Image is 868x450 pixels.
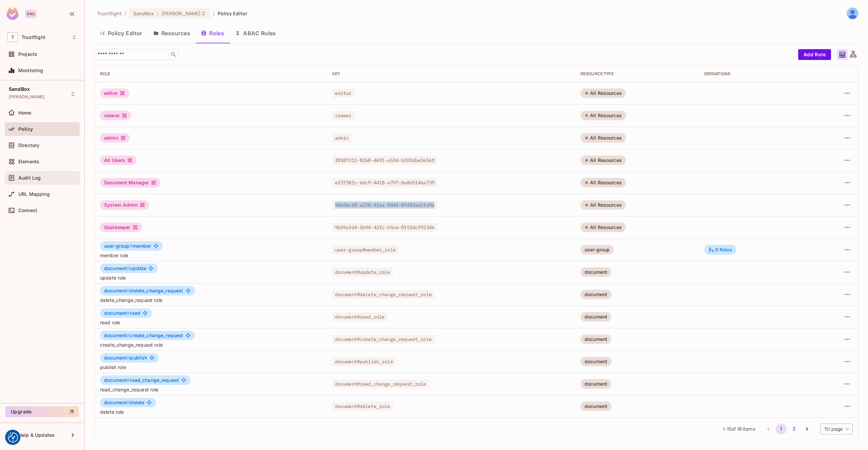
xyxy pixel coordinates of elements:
[104,400,130,405] span: document
[127,377,130,383] span: #
[580,111,626,120] div: All Resources
[230,25,281,42] button: ABAC Rules
[332,268,393,277] span: document#update_role
[196,25,230,42] button: Roles
[332,134,352,142] span: admin
[124,10,126,17] li: /
[723,425,755,433] span: 1 - 15 of 18 items
[104,400,144,405] span: delete
[18,191,50,197] span: URL Mapping
[18,52,37,57] span: Projects
[18,432,55,438] span: Help & Updates
[104,310,140,316] span: read
[580,223,626,232] div: All Resources
[580,402,611,411] div: document
[213,10,215,17] li: /
[161,10,201,17] span: [PERSON_NAME]
[100,386,321,393] span: read_change_request role
[104,355,147,361] span: publish
[7,32,18,42] span: T
[332,89,354,98] span: editor
[127,265,130,271] span: #
[9,86,30,92] span: SandBox
[104,310,130,316] span: document
[580,88,626,98] div: All Resources
[332,335,434,344] span: document#create_change_request_role
[100,156,137,165] div: All Users
[104,355,130,361] span: document
[776,424,787,434] button: page 1
[5,406,79,417] button: Upgrade
[100,200,149,210] div: System Admin
[100,409,321,415] span: delete role
[332,156,437,165] span: f8307312-8268-4691-a534-b203dbe2656f
[708,247,732,253] div: 9 Roles
[100,88,129,98] div: editor
[580,133,626,143] div: All Resources
[104,266,146,271] span: update
[127,400,130,405] span: #
[104,332,130,338] span: document
[100,252,321,259] span: member role
[580,200,626,210] div: All Resources
[21,35,45,40] span: Workspace: Trustflight
[332,312,388,321] span: document#read_role
[580,334,611,344] div: document
[104,243,151,249] span: member
[100,364,321,370] span: publish role
[100,342,321,348] span: create_change_request role
[820,424,853,434] div: 15 / page
[157,11,159,16] span: :
[332,223,437,232] span: 9b59a3d4-fb94-42fc-b5ce-0153dc592346
[580,267,611,277] div: document
[104,265,130,271] span: document
[148,25,196,42] button: Resources
[8,432,18,443] button: Consent Preferences
[100,133,130,143] div: admin
[100,111,131,120] div: viewer
[104,288,183,293] span: delete_change_request
[100,223,142,232] div: Goalkeeper
[580,156,626,165] div: All Resources
[104,288,130,293] span: document
[127,332,130,338] span: #
[104,377,179,383] span: read_change_request
[18,208,37,213] span: Connect
[25,10,37,18] div: Pro
[18,110,32,116] span: Home
[332,111,354,120] span: viewer
[104,377,130,383] span: document
[802,424,812,434] button: Go to next page
[580,245,614,254] div: user-group
[798,49,831,60] button: Add Role
[97,10,122,17] span: the active workspace
[218,10,248,17] span: Policy Editor
[580,290,611,299] div: document
[704,71,805,77] div: Derivations
[332,402,393,411] span: document#delete_role
[332,178,437,187] span: e237381c-bdc9-4418-a757-0a8d5146a739
[580,71,693,77] div: RESOURCE TYPE
[130,243,133,249] span: #
[100,274,321,281] span: update role
[580,379,611,389] div: document
[789,424,800,434] button: Go to page 2
[18,159,39,164] span: Elements
[580,312,611,322] div: document
[18,68,43,73] span: Monitoring
[127,288,130,293] span: #
[332,290,434,299] span: document#delete_change_request_role
[133,10,154,17] span: SandBox
[8,432,18,443] img: Revisit consent button
[18,126,33,132] span: Policy
[6,7,19,20] img: SReyMgAAAABJRU5ErkJggg==
[332,245,398,254] span: user-group#member_role
[100,71,321,77] div: Role
[100,178,160,187] div: Document Manager
[100,297,321,303] span: delete_change_request role
[94,25,148,42] button: Policy Editor
[104,333,183,338] span: create_change_request
[127,355,130,361] span: #
[18,175,41,181] span: Audit Log
[18,143,39,148] span: Directory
